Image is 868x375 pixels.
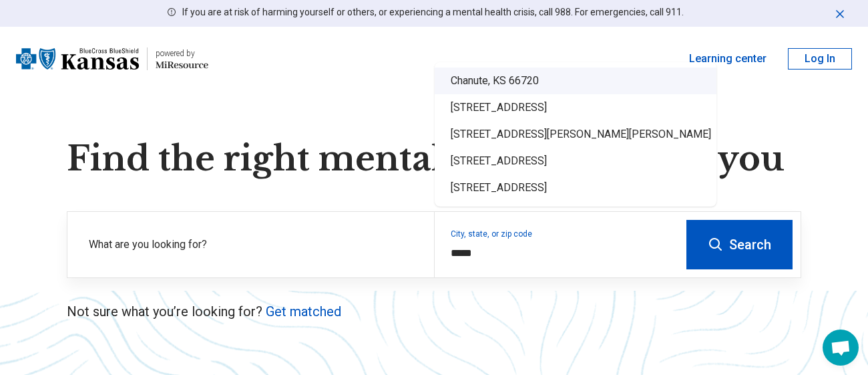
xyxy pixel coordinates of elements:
div: Suggestions [435,62,716,207]
p: If you are at risk of harming yourself or others, or experiencing a mental health crisis, call 98... [182,5,684,19]
a: Learning center [689,51,767,67]
img: Blue Cross Blue Shield Kansas [16,43,139,75]
div: Chanute, KS 66720 [435,68,716,94]
div: [STREET_ADDRESS] [435,94,716,121]
button: Dismiss [833,5,847,21]
div: powered by [156,47,208,59]
div: Open chat [823,330,859,366]
div: [STREET_ADDRESS] [435,148,716,174]
button: Log In [788,48,852,70]
div: [STREET_ADDRESS][PERSON_NAME][PERSON_NAME] [435,121,716,148]
a: Get matched [266,303,341,320]
label: What are you looking for? [89,237,418,253]
div: [STREET_ADDRESS] [435,174,716,201]
h1: Find the right mental health care for you [67,139,801,179]
button: Search [686,220,793,269]
p: Not sure what you’re looking for? [67,302,801,321]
